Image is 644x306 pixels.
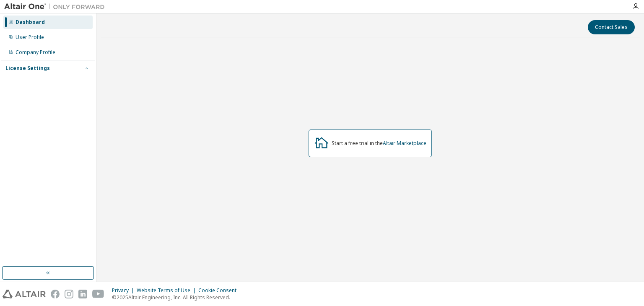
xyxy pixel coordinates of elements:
div: License Settings [5,65,50,72]
div: Website Terms of Use [137,287,198,294]
p: © 2025 Altair Engineering, Inc. All Rights Reserved. [112,294,241,301]
img: facebook.svg [51,290,60,298]
img: youtube.svg [92,290,104,298]
div: Company Profile [16,49,55,56]
img: altair_logo.svg [3,290,46,298]
img: instagram.svg [65,290,73,298]
img: linkedin.svg [78,290,87,298]
div: Start a free trial in the [332,140,426,147]
button: Contact Sales [588,20,635,34]
div: User Profile [16,34,44,41]
div: Privacy [112,287,137,294]
a: Altair Marketplace [383,140,426,147]
img: Altair One [4,3,109,11]
div: Dashboard [16,19,45,26]
div: Cookie Consent [198,287,241,294]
